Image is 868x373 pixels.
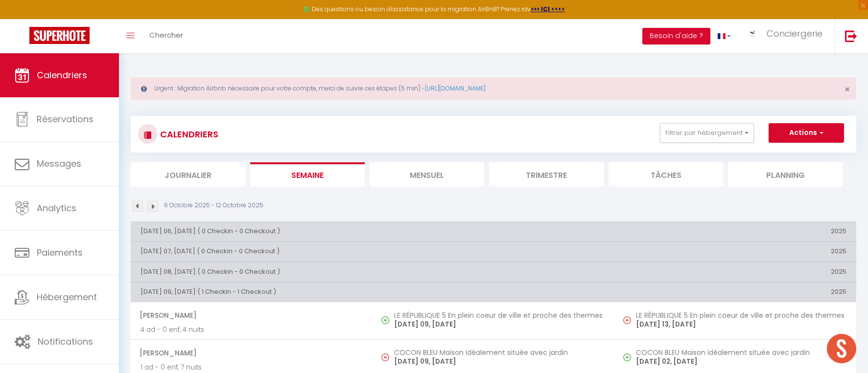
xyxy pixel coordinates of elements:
a: Chercher [142,19,190,53]
span: Analytics [37,202,76,214]
img: Super Booking [29,27,90,44]
span: Conciergerie [767,27,822,40]
span: × [845,83,850,95]
a: [URL][DOMAIN_NAME] [425,84,486,92]
th: 2025 [614,221,856,241]
th: [DATE] 08, [DATE] ( 0 Checkin - 0 Checkout ) [131,262,614,282]
h5: COCON BLEU Maison idéalement située avec jardin [394,349,605,356]
p: [DATE] 09, [DATE] [394,319,605,329]
th: [DATE] 09, [DATE] ( 1 Checkin - 1 Checkout ) [131,282,614,302]
button: Close [845,85,850,94]
button: Filtrer par hébergement [660,123,754,143]
span: [PERSON_NAME] [140,344,363,362]
button: Actions [769,123,844,143]
p: [DATE] 13, [DATE] [636,319,846,329]
img: NO IMAGE [623,353,631,361]
li: Planning [728,162,843,186]
span: Calendriers [37,69,87,81]
p: [DATE] 02, [DATE] [636,356,846,367]
span: Hébergement [37,291,97,303]
span: [PERSON_NAME] [140,306,363,325]
p: 4 ad - 0 enf, 4 nuits [141,325,363,335]
img: logout [845,30,857,42]
p: 1 ad - 0 enf, 7 nuits [141,362,363,373]
p: [DATE] 09, [DATE] [394,356,605,367]
th: [DATE] 06, [DATE] ( 0 Checkin - 0 Checkout ) [131,221,614,241]
h5: LE RÉPUBLIQUE 5 En plein coeur de ville et proche des thermes [636,311,846,319]
h5: LE RÉPUBLIQUE 5 En plein coeur de ville et proche des thermes [394,311,605,319]
img: NO IMAGE [623,316,631,324]
span: Chercher [149,30,183,40]
img: NO IMAGE [381,353,389,361]
p: 6 Octobre 2025 - 12 Octobre 2025 [164,201,263,210]
h5: COCON BLEU Maison idéalement située avec jardin [636,349,846,356]
div: Ouvrir le chat [827,334,856,363]
li: Journalier [131,162,245,186]
a: ... Conciergerie [738,19,835,53]
th: [DATE] 07, [DATE] ( 0 Checkin - 0 Checkout ) [131,242,614,262]
span: Réservations [37,113,94,125]
button: Besoin d'aide ? [642,28,710,44]
li: Tâches [609,162,723,186]
span: Notifications [38,335,93,348]
th: 2025 [614,242,856,262]
li: Semaine [250,162,365,186]
li: Trimestre [489,162,604,186]
th: 2025 [614,282,856,302]
img: ... [746,29,760,39]
div: Urgent : Migration Airbnb nécessaire pour votre compte, merci de suivre ces étapes (5 min) - [131,77,856,100]
a: >>> ICI <<<< [531,5,565,13]
li: Mensuel [370,162,484,186]
h3: CALENDRIERS [158,123,218,145]
span: Messages [37,157,81,170]
span: Paiements [37,246,83,259]
th: 2025 [614,262,856,282]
